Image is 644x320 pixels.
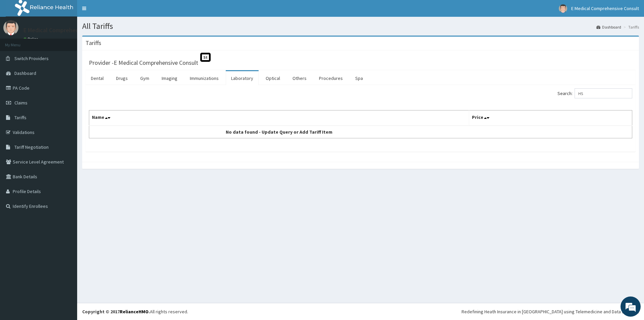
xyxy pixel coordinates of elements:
a: RelianceHMO [120,309,149,315]
a: Drugs [111,71,133,85]
span: E Medical Comprehensive Consult [571,5,639,11]
a: Laboratory [226,71,259,85]
a: Gym [135,71,155,85]
span: Switch Providers [14,55,49,61]
p: E Medical Comprehensive Consult [23,27,111,33]
a: Procedures [314,71,348,85]
a: Dashboard [596,24,621,30]
textarea: Type your message and hit 'Enter' [3,183,128,207]
li: Tariffs [622,24,639,30]
input: Search: [575,88,632,98]
th: Name [89,110,469,126]
div: Minimize live chat window [110,3,126,19]
label: Search: [557,88,632,98]
span: We're online! [39,85,93,152]
div: Chat with us now [35,38,113,46]
img: User Image [3,20,18,35]
img: User Image [559,4,567,13]
span: Dashboard [14,70,36,76]
a: Dental [86,71,109,85]
th: Price [469,110,632,126]
span: Claims [14,100,28,106]
a: Immunizations [184,71,224,85]
div: Redefining Heath Insurance in [GEOGRAPHIC_DATA] using Telemedicine and Data Science! [462,308,639,315]
img: d_794563401_company_1708531726252_794563401 [12,34,27,50]
h1: All Tariffs [82,22,639,31]
a: Optical [260,71,285,85]
h3: Provider - E Medical Comprehensive Consult [89,60,198,66]
a: Spa [350,71,368,85]
a: Imaging [156,71,183,85]
span: Tariff Negotiation [14,144,49,150]
h3: Tariffs [86,40,101,46]
a: Online [23,37,40,41]
td: No data found - Update Query or Add Tariff Item [89,126,469,138]
footer: All rights reserved. [77,303,644,320]
strong: Copyright © 2017 . [82,309,150,315]
span: Tariffs [14,115,26,121]
span: St [200,53,211,62]
a: Others [287,71,312,85]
